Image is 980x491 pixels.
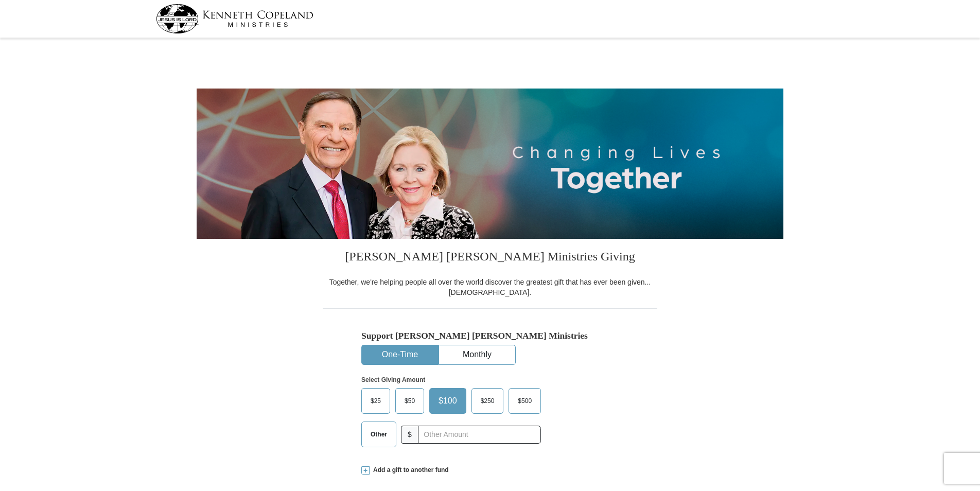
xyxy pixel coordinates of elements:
[370,466,449,475] span: Add a gift to another fund
[156,4,313,33] img: kcm-header-logo.svg
[361,330,619,341] h5: Support [PERSON_NAME] [PERSON_NAME] Ministries
[433,393,462,409] span: $100
[361,376,425,383] strong: Select Giving Amount
[323,277,657,297] div: Together, we're helping people all over the world discover the greatest gift that has ever been g...
[365,427,392,442] span: Other
[365,393,386,409] span: $25
[362,345,438,364] button: One-Time
[513,393,537,409] span: $500
[399,393,420,409] span: $50
[401,426,418,444] span: $
[323,239,657,277] h3: [PERSON_NAME] [PERSON_NAME] Ministries Giving
[476,393,500,409] span: $250
[439,345,515,364] button: Monthly
[418,426,541,444] input: Other Amount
